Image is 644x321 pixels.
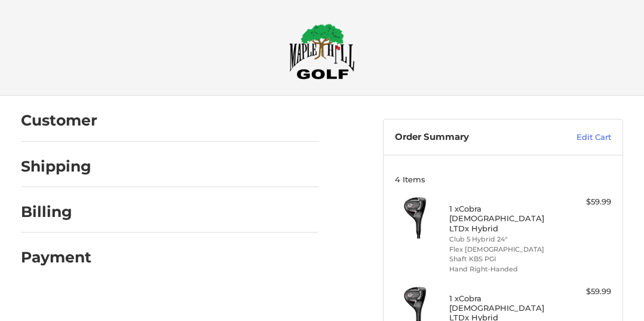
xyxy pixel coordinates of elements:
[449,204,554,233] h4: 1 x Cobra [DEMOGRAPHIC_DATA] LTDx Hybrid
[449,234,554,244] li: Club 5 Hybrid 24°
[449,244,554,255] li: Flex [DEMOGRAPHIC_DATA]
[21,157,91,176] h2: Shipping
[557,196,611,208] div: $59.99
[395,175,611,184] h3: 4 Items
[449,254,554,264] li: Shaft KBS PGI
[289,23,355,80] img: Maple Hill Golf
[542,132,611,143] a: Edit Cart
[12,270,142,309] iframe: Gorgias live chat messenger
[395,132,542,143] h3: Order Summary
[21,248,91,267] h2: Payment
[21,111,97,130] h2: Customer
[449,264,554,274] li: Hand Right-Handed
[21,203,91,221] h2: Billing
